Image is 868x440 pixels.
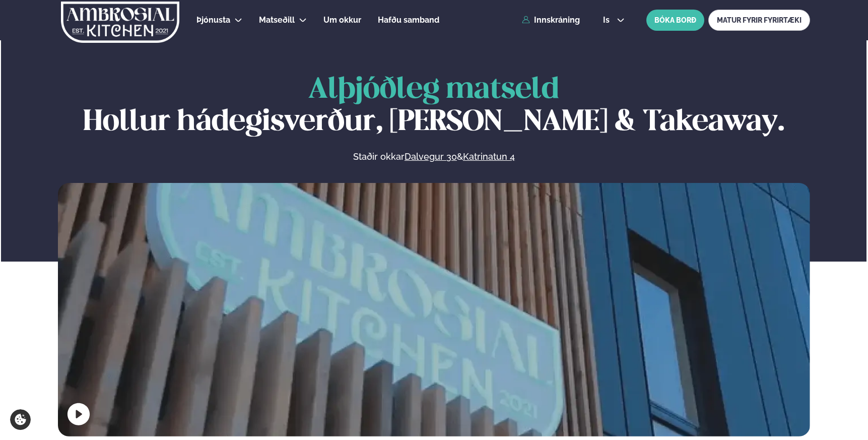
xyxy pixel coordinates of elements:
[595,16,633,24] button: is
[196,14,230,26] a: Þjónusta
[10,409,31,430] a: Cookie settings
[378,15,439,25] span: Hafðu samband
[646,10,704,31] button: BÓKA BORÐ
[60,2,180,43] img: logo
[378,14,439,26] a: Hafðu samband
[259,14,295,26] a: Matseðill
[323,15,361,25] span: Um okkur
[196,15,230,25] span: Þjónusta
[463,151,515,163] a: Katrinatun 4
[308,76,559,104] span: Alþjóðleg matseld
[603,16,613,24] span: is
[522,16,580,25] a: Innskráning
[243,151,624,163] p: Staðir okkar &
[708,10,810,31] a: MATUR FYRIR FYRIRTÆKI
[259,15,295,25] span: Matseðill
[323,14,361,26] a: Um okkur
[58,74,810,139] h1: Hollur hádegisverður, [PERSON_NAME] & Takeaway.
[405,151,457,163] a: Dalvegur 30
